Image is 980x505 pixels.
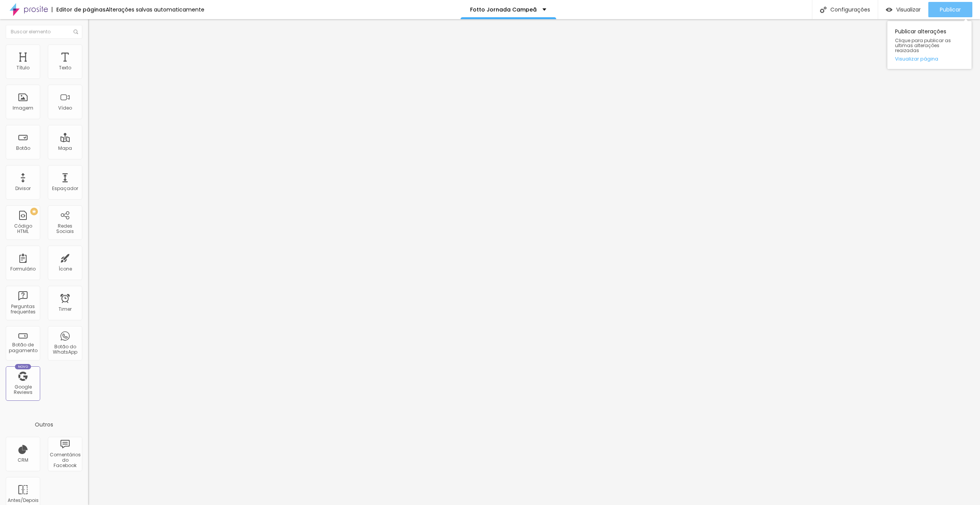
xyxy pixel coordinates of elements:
[820,7,826,13] img: Icone
[15,186,31,191] div: Divisor
[895,56,964,61] a: Visualizar página
[878,2,928,17] button: Visualizar
[58,105,72,111] div: Vídeo
[16,146,30,151] div: Botão
[10,266,36,272] div: Formulário
[8,342,38,353] div: Botão de pagamento
[886,7,892,13] img: view-1.svg
[59,266,72,272] div: Ícone
[8,384,38,395] div: Google Reviews
[470,7,537,12] p: Fotto Jornada Campeã
[887,21,972,69] div: Publicar alterações
[16,65,29,71] div: Título
[8,304,38,315] div: Perguntas frequentes
[13,105,33,111] div: Imagem
[58,146,72,151] div: Mapa
[106,7,204,12] div: Alterações salvas automaticamente
[59,65,71,71] div: Texto
[52,186,78,191] div: Espaçador
[73,30,78,34] img: Icone
[940,7,961,13] span: Publicar
[896,7,921,13] span: Visualizar
[928,2,972,17] button: Publicar
[8,498,38,503] div: Antes/Depois
[895,38,964,53] span: Clique para publicar as ultimas alterações reaizadas
[18,457,28,463] div: CRM
[59,307,72,312] div: Timer
[15,364,31,369] div: Novo
[6,25,82,39] input: Buscar elemento
[88,19,980,505] iframe: Editor
[50,452,80,469] div: Comentários do Facebook
[50,223,80,234] div: Redes Sociais
[8,223,38,234] div: Código HTML
[52,7,106,12] div: Editor de páginas
[50,344,80,355] div: Botão do WhatsApp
